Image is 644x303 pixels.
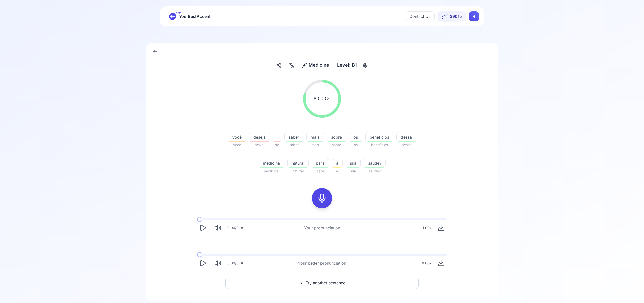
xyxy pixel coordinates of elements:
[227,225,244,230] div: 0:00 / 0:09
[327,132,346,142] button: sobre
[349,132,362,142] button: os
[228,142,246,148] span: Você
[332,168,343,174] span: a
[349,142,362,148] span: os
[332,160,342,166] span: a
[306,132,324,142] button: mais
[212,258,223,269] button: Mute
[420,258,434,268] div: 0.80 x
[249,142,270,148] span: deixei
[346,158,361,168] button: sua
[327,142,346,148] span: sobre
[259,168,284,174] span: medicina
[397,134,416,140] span: dessa
[312,168,329,174] span: para
[259,160,284,166] span: medicina
[312,158,329,168] button: para
[287,158,309,168] button: natural
[332,158,343,168] button: a
[300,61,331,70] button: Medicine
[212,222,223,233] button: Mute
[304,225,340,231] div: Your pronunciation
[405,11,435,21] button: Contact Us
[349,134,362,140] span: os
[228,132,246,142] button: Você
[364,158,386,168] button: saúde?
[312,160,329,166] span: para
[284,132,303,142] button: saber
[165,13,215,20] a: betaYourBestAccent
[228,134,246,140] span: Você
[314,95,331,102] span: 80.00 %
[396,132,416,142] button: dessa
[249,134,270,140] span: deseja
[421,223,434,233] div: 1.00 x
[307,134,324,140] span: mais
[335,61,369,70] button: Level: B1
[469,11,479,21] button: RR
[287,168,309,174] span: natural
[450,13,462,19] span: 39015
[469,11,479,21] div: R
[288,160,308,166] span: natural
[306,280,345,286] span: Try another sentence
[176,11,181,15] span: beta
[249,132,270,142] button: deseja
[284,142,303,148] span: saber
[273,142,281,148] span: de
[179,13,211,20] span: YourBestAccent
[436,258,447,269] button: Download audio
[364,168,386,174] span: saúde?
[227,261,244,266] div: 0:00 / 0:06
[365,132,393,142] button: benefícios
[346,168,361,174] span: sua
[197,258,208,269] button: Play
[327,134,346,140] span: sobre
[396,142,416,148] span: dessa
[366,134,393,140] span: benefícios
[346,160,360,166] span: sua
[436,222,447,233] button: Download audio
[197,222,208,233] button: Play
[365,142,393,148] span: benefícios
[438,11,466,21] button: 39015
[309,62,329,69] span: Medicine
[306,142,324,148] span: mais
[335,61,359,70] div: Level: B1
[285,134,303,140] span: saber
[298,260,346,266] div: Your better pronunciation
[259,158,284,168] button: medicina
[364,160,385,166] span: saúde?
[225,277,419,289] button: Try another sentence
